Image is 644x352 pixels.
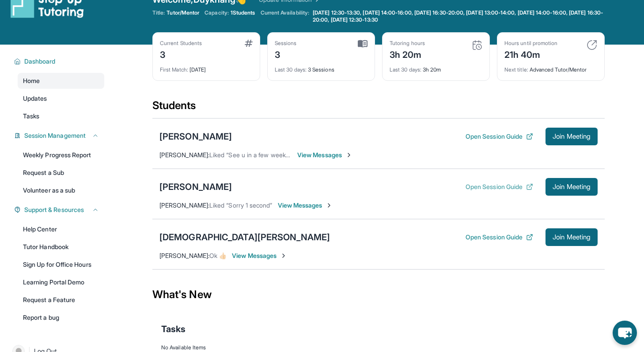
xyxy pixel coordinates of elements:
a: [DATE] 12:30-13:30, [DATE] 14:00-16:00, [DATE] 16:30-20:00, [DATE] 13:00-14:00, [DATE] 14:00-16:0... [311,9,605,23]
a: Tutor Handbook [18,239,104,255]
button: Join Meeting [546,228,598,246]
div: 3h 20m [390,61,482,73]
a: Request a Sub [18,165,104,181]
img: card [245,40,253,47]
button: Open Session Guide [466,132,533,141]
div: [DATE] [160,61,253,73]
a: Help Center [18,221,104,237]
a: Volunteer as a sub [18,182,104,198]
div: What's New [152,275,605,314]
div: Students [152,98,605,118]
span: Tasks [23,112,39,121]
button: Join Meeting [546,128,598,145]
span: Support & Resources [24,205,84,214]
span: View Messages [232,251,287,260]
div: 3 [160,47,202,61]
span: [DATE] 12:30-13:30, [DATE] 14:00-16:00, [DATE] 16:30-20:00, [DATE] 13:00-14:00, [DATE] 14:00-16:0... [313,9,603,23]
div: 3h 20m [390,47,425,61]
div: 3 [275,47,297,61]
img: card [587,40,597,50]
div: [PERSON_NAME] [159,181,232,193]
span: First Match : [160,66,188,73]
a: Weekly Progress Report [18,147,104,163]
a: Tasks [18,108,104,124]
span: Join Meeting [553,134,591,139]
span: Next title : [504,66,528,73]
div: Current Students [160,40,202,47]
span: View Messages [278,201,333,210]
span: Last 30 days : [390,66,421,73]
span: [PERSON_NAME] : [159,252,209,259]
a: Request a Feature [18,292,104,308]
div: [DEMOGRAPHIC_DATA][PERSON_NAME] [159,231,330,243]
img: Chevron-Right [345,151,352,159]
a: Updates [18,91,104,106]
span: Tutor/Mentor [167,9,199,16]
button: Session Management [21,131,99,140]
div: Tutoring hours [390,40,425,47]
span: Tasks [161,323,186,335]
span: Join Meeting [553,184,591,189]
span: 1 Students [231,9,255,16]
span: Title: [152,9,165,16]
div: No Available Items [161,344,596,351]
button: Open Session Guide [466,233,533,242]
span: Ok 👍🏻 [209,252,227,259]
span: Updates [23,94,47,103]
button: chat-button [613,321,637,345]
button: Dashboard [21,57,99,66]
a: Learning Portal Demo [18,274,104,290]
span: [PERSON_NAME] : [159,151,209,159]
button: Join Meeting [546,178,598,196]
span: Home [23,76,40,85]
div: 21h 40m [504,47,557,61]
div: Advanced Tutor/Mentor [504,61,597,73]
span: Last 30 days : [275,66,307,73]
button: Support & Resources [21,205,99,214]
span: Dashboard [24,57,56,66]
span: Session Management [24,131,86,140]
img: Chevron-Right [280,252,287,259]
img: card [358,40,367,48]
img: card [472,40,482,50]
div: [PERSON_NAME] [159,130,232,143]
div: Hours until promotion [504,40,557,47]
div: Sessions [275,40,297,47]
span: Join Meeting [553,235,591,240]
span: [PERSON_NAME] : [159,201,209,209]
span: Current Availability: [261,9,309,23]
button: Open Session Guide [466,182,533,191]
span: View Messages [297,151,352,159]
span: Capacity: [205,9,229,16]
a: Sign Up for Office Hours [18,257,104,273]
img: Chevron-Right [326,202,333,209]
div: 3 Sessions [275,61,367,73]
span: Liked “Sorry 1 second” [209,201,273,209]
a: Report a bug [18,310,104,326]
a: Home [18,73,104,89]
